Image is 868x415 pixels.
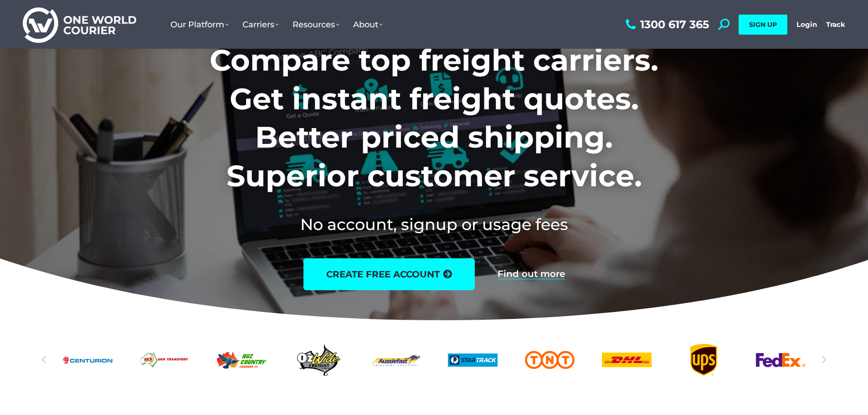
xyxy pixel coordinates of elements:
span: Our Platform [170,20,229,30]
div: 21 / 25 [63,344,113,376]
span: Resources [293,20,339,30]
div: 4 / 25 [679,344,729,376]
h1: Compare top freight carriers. Get instant freight quotes. Better priced shipping. Superior custom... [149,41,719,195]
div: 24 / 25 [294,344,344,376]
h2: No account, signup or usage fees [149,213,719,236]
div: 1 / 25 [448,344,498,376]
a: Resources [286,10,346,39]
a: UPS logo [679,344,729,376]
a: SIGN UP [739,15,787,35]
a: Centurion-logo [63,344,113,376]
div: 2 / 25 [525,344,575,376]
div: 22 / 25 [140,344,190,376]
div: Slides [63,344,806,376]
a: OzWide-Freight-logo [294,344,344,376]
a: 1300 617 365 [623,19,709,30]
a: Track [826,20,845,29]
a: Login [796,20,817,29]
div: 23 / 25 [217,344,267,376]
a: Carriers [236,10,286,39]
a: startrack australia logo [448,344,498,376]
a: FedEx logo [756,344,806,376]
div: 25 / 25 [371,344,421,376]
span: SIGN UP [749,20,777,29]
a: create free account [303,258,475,290]
a: GKR-Transport-Logo-long-text-M [140,344,190,376]
img: One World Courier [23,6,136,43]
a: DHl logo [602,344,652,376]
a: Aussiefast-Transport-logo [371,344,421,376]
div: 3 / 25 [602,344,652,376]
a: Auz-Country-logo [217,344,267,376]
span: About [353,20,383,30]
a: Our Platform [164,10,236,39]
a: About [346,10,390,39]
a: Find out more [498,269,565,279]
span: Carriers [242,20,279,30]
div: 5 / 25 [756,344,806,376]
a: TNT logo Australian freight company [525,344,575,376]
